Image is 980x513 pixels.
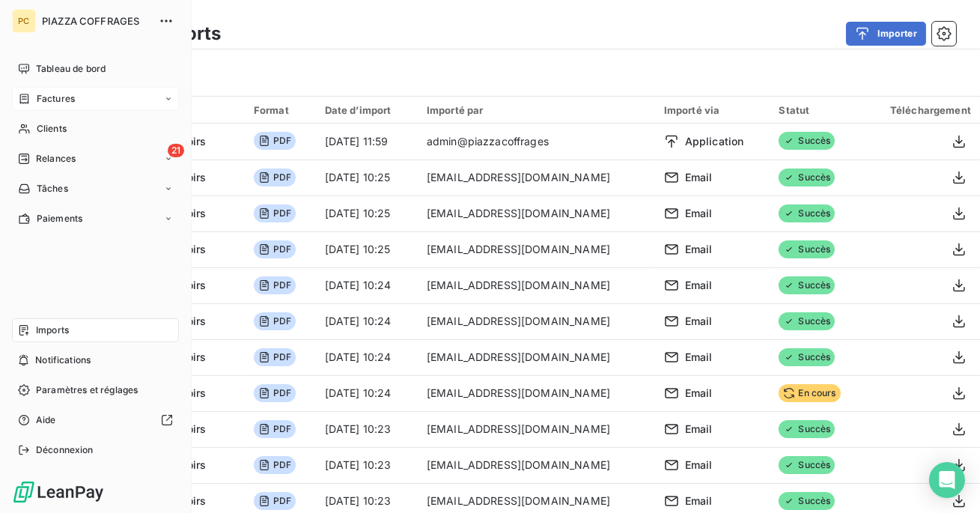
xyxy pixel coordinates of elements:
[779,104,854,116] div: Statut
[254,276,296,294] span: PDF
[12,480,105,504] img: Logo LeanPay
[37,92,75,106] span: Factures
[427,104,646,116] div: Importé par
[418,195,655,231] td: [EMAIL_ADDRESS][DOMAIN_NAME]
[685,206,713,221] span: Email
[35,353,91,367] span: Notifications
[779,348,835,366] span: Succès
[685,278,713,293] span: Email
[846,22,926,46] button: Importer
[779,384,840,402] span: En cours
[685,314,713,329] span: Email
[36,324,69,337] span: Imports
[316,124,418,160] td: [DATE] 11:59
[779,240,835,258] span: Succès
[254,312,296,330] span: PDF
[42,15,150,27] span: PIAZZA COFFRAGES
[685,386,713,401] span: Email
[325,104,409,116] div: Date d’import
[316,411,418,447] td: [DATE] 10:23
[37,212,82,225] span: Paiements
[685,170,713,185] span: Email
[37,182,68,195] span: Tâches
[36,443,94,457] span: Déconnexion
[316,375,418,411] td: [DATE] 10:24
[316,339,418,375] td: [DATE] 10:24
[685,422,713,437] span: Email
[316,447,418,483] td: [DATE] 10:23
[37,122,67,136] span: Clients
[254,420,296,438] span: PDF
[779,132,835,150] span: Succès
[418,160,655,195] td: [EMAIL_ADDRESS][DOMAIN_NAME]
[779,312,835,330] span: Succès
[418,303,655,339] td: [EMAIL_ADDRESS][DOMAIN_NAME]
[779,169,835,186] span: Succès
[36,383,138,397] span: Paramètres et réglages
[168,144,184,157] span: 21
[685,494,713,509] span: Email
[685,458,713,473] span: Email
[316,195,418,231] td: [DATE] 10:25
[418,339,655,375] td: [EMAIL_ADDRESS][DOMAIN_NAME]
[36,152,76,166] span: Relances
[418,411,655,447] td: [EMAIL_ADDRESS][DOMAIN_NAME]
[418,267,655,303] td: [EMAIL_ADDRESS][DOMAIN_NAME]
[316,160,418,195] td: [DATE] 10:25
[418,124,655,160] td: admin@piazzacoffrages
[254,204,296,222] span: PDF
[36,413,56,427] span: Aide
[254,240,296,258] span: PDF
[685,134,744,149] span: Application
[254,456,296,474] span: PDF
[12,408,179,432] a: Aide
[664,104,761,116] div: Importé via
[254,348,296,366] span: PDF
[779,276,835,294] span: Succès
[418,375,655,411] td: [EMAIL_ADDRESS][DOMAIN_NAME]
[418,231,655,267] td: [EMAIL_ADDRESS][DOMAIN_NAME]
[12,9,36,33] div: PC
[685,350,713,365] span: Email
[254,104,307,116] div: Format
[316,267,418,303] td: [DATE] 10:24
[929,462,965,498] div: Open Intercom Messenger
[779,492,835,510] span: Succès
[36,62,106,76] span: Tableau de bord
[779,420,835,438] span: Succès
[779,456,835,474] span: Succès
[872,104,971,116] div: Téléchargement
[418,447,655,483] td: [EMAIL_ADDRESS][DOMAIN_NAME]
[254,384,296,402] span: PDF
[685,242,713,257] span: Email
[254,169,296,186] span: PDF
[779,204,835,222] span: Succès
[254,492,296,510] span: PDF
[316,303,418,339] td: [DATE] 10:24
[316,231,418,267] td: [DATE] 10:25
[254,132,296,150] span: PDF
